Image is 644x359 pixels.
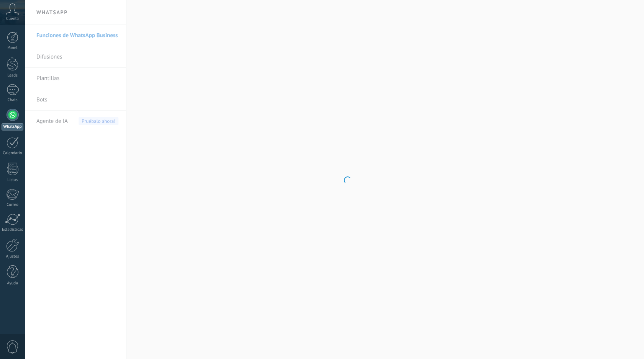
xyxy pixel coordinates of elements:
[2,46,24,51] div: Panel
[2,151,24,156] div: Calendario
[2,178,24,183] div: Listas
[2,281,24,286] div: Ayuda
[2,227,24,232] div: Estadísticas
[2,98,24,103] div: Chats
[2,73,24,78] div: Leads
[6,16,19,21] span: Cuenta
[2,254,24,259] div: Ajustes
[2,202,24,207] div: Correo
[2,123,23,131] div: WhatsApp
